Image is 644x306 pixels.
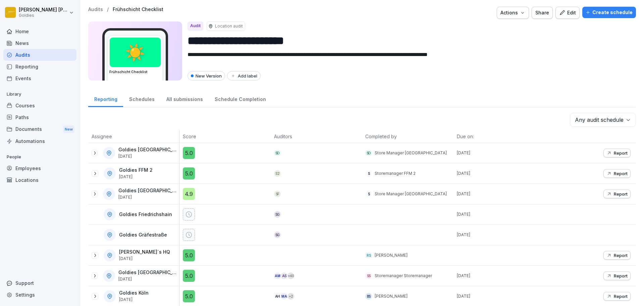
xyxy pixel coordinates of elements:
div: Actions [500,9,525,16]
p: [PERSON_NAME] [375,293,408,299]
p: [DATE] [457,211,545,217]
p: Report [614,191,628,197]
div: New Version [187,71,225,81]
div: Add label [230,73,257,79]
a: Schedule Completion [209,90,272,107]
div: 5.0 [183,147,195,159]
div: + 40 [287,272,294,279]
button: Report [603,271,631,280]
a: Employees [3,162,76,174]
h3: Frühschicht Checklist [109,69,161,74]
button: Create schedule [582,7,636,18]
button: Report [603,292,631,301]
div: Edit [559,9,576,16]
div: SD [365,150,372,156]
button: Report [603,190,631,198]
a: Locations [3,174,76,186]
p: Report [614,171,628,176]
a: Events [3,72,76,84]
p: [DATE] [457,170,545,176]
div: 5.0 [183,270,195,282]
a: Home [3,25,76,37]
th: Due on: [453,130,545,143]
div: SS [365,272,372,279]
div: Support [3,277,76,289]
button: Actions [497,7,529,19]
p: [PERSON_NAME]´s HQ [119,249,170,255]
p: [DATE] [118,195,178,200]
p: / [107,7,109,12]
a: Courses [3,100,76,111]
div: Create schedule [586,9,633,16]
th: Auditors [271,130,362,143]
div: AS [281,272,287,279]
p: Score [183,133,267,140]
div: SD [274,150,281,156]
button: Share [532,7,553,19]
p: [DATE] [119,174,153,179]
p: Report [614,294,628,299]
p: Storemanager Storemanager [375,273,432,279]
p: Frühschicht Checklist [113,7,163,12]
div: AM [274,272,281,279]
a: Settings [3,289,76,301]
p: Goldies Köln [119,290,149,296]
p: Goldies Gräfestraße [119,232,167,238]
button: Edit [555,7,580,19]
a: DocumentsNew [3,123,76,136]
a: Automations [3,135,76,147]
div: S [365,191,372,197]
p: Goldies [GEOGRAPHIC_DATA] [118,147,178,153]
div: MA [281,293,287,300]
div: Schedules [123,90,160,107]
div: Reporting [88,90,123,107]
a: News [3,37,76,49]
p: Library [3,89,76,100]
p: [DATE] [457,150,545,156]
a: All submissions [160,90,209,107]
p: People [3,152,76,162]
div: SG [274,232,281,238]
button: Report [603,149,631,157]
p: Goldies [GEOGRAPHIC_DATA] [118,188,178,194]
div: 5.0 [183,290,195,302]
div: S2 [274,170,281,177]
p: [DATE] [457,293,545,299]
p: Goldies [19,13,68,18]
button: Add label [227,71,261,81]
p: [DATE] [119,256,170,261]
div: 4.9 [183,188,195,200]
div: BS [365,293,372,300]
div: SG [274,211,281,218]
button: Report [603,169,631,178]
a: Audits [3,49,76,61]
p: Goldies [GEOGRAPHIC_DATA] [118,270,178,275]
div: 5.0 [183,249,195,261]
div: Paths [3,111,76,123]
div: Reporting [3,61,76,72]
div: Audit [187,21,203,31]
p: [DATE] [118,277,178,282]
div: 5.0 [183,167,195,180]
p: Store Manager [GEOGRAPHIC_DATA] [375,191,447,197]
p: [DATE] [119,297,149,302]
p: Audits [88,7,103,12]
button: Report [603,251,631,260]
p: [DATE] [457,191,545,197]
p: Store Manager [GEOGRAPHIC_DATA] [375,150,447,156]
p: Report [614,273,628,278]
p: [DATE] [118,154,178,159]
p: [DATE] [457,232,545,238]
div: S [365,170,372,177]
p: [DATE] [457,273,545,279]
div: Documents [3,123,76,136]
